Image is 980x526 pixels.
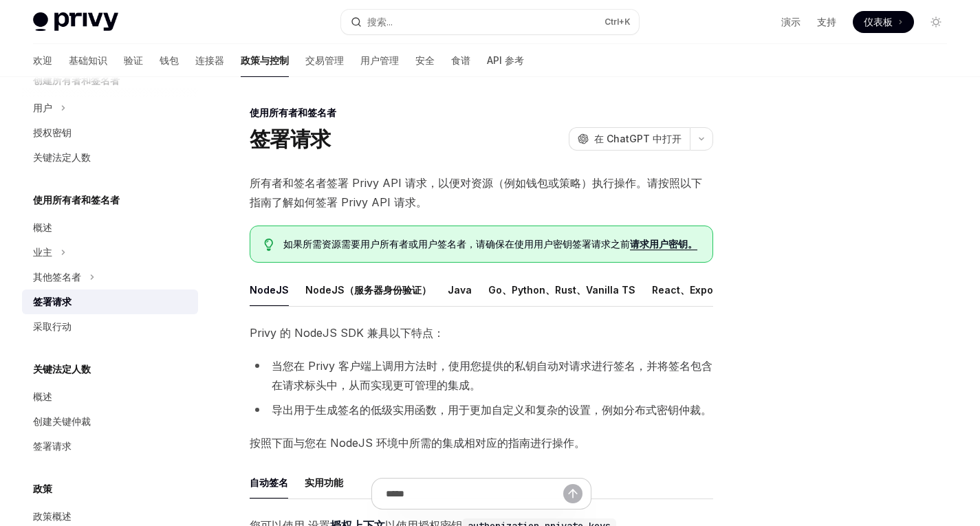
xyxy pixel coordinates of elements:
font: 在 ChatGPT 中打开 [594,133,682,144]
font: 采取行动 [33,320,72,332]
font: 概述 [33,221,52,233]
font: 所有者和签名者签署 Privy API 请求，以便对资源（例如钱包或策略）执行操作。请按照以下指南了解如何签署 Privy API 请求。 [250,176,702,209]
font: 搜索... [367,16,393,28]
button: Go、Python、Rust、Vanilla TS [488,274,635,306]
font: 概述 [33,391,52,402]
a: 关键法定人数 [22,145,198,170]
button: 在 ChatGPT 中打开 [569,127,690,151]
a: 概述 [22,384,198,409]
font: 签署请求 [250,127,330,151]
img: 灯光标志 [33,12,118,32]
font: 签署请求 [33,296,72,307]
svg: 提示 [264,239,274,251]
font: NodeJS [250,284,289,296]
font: 签署请求 [33,440,72,452]
font: Java [448,284,472,296]
font: API 参考 [487,54,524,66]
input: 提问... [386,479,563,509]
a: 创建关键仲裁 [22,409,198,434]
a: 安全 [415,44,435,77]
font: 支持 [817,16,836,28]
font: 用户 [33,102,52,113]
button: Java [448,274,472,306]
a: 签署请求 [22,434,198,459]
font: Ctrl [605,17,619,27]
button: 切换暗模式 [925,11,947,33]
font: 使用所有者和签名者 [33,194,120,206]
a: 支持 [817,15,836,29]
font: 业主 [33,246,52,258]
font: 授权密钥 [33,127,72,138]
a: 签署请求 [22,289,198,314]
button: 用户 [22,96,198,120]
a: 采取行动 [22,314,198,339]
font: Go、Python、Rust、Vanilla TS [488,284,635,296]
font: 交易管理 [305,54,344,66]
a: 验证 [124,44,143,77]
a: 欢迎 [33,44,52,77]
button: 自动签名 [250,466,288,498]
a: 基础知识 [69,44,107,77]
a: 食谱 [451,44,470,77]
font: 如果所需资源需要用户所有者或用户签名者，请确保在使用用户密钥 [283,238,572,250]
font: 请求用户密钥。 [630,238,697,250]
font: 安全 [415,54,435,66]
button: 业主 [22,240,198,265]
font: React、Expo [652,284,713,296]
a: 连接器 [195,44,224,77]
font: 验证 [124,54,143,66]
font: 创建关键仲裁 [33,415,91,427]
font: 连接器 [195,54,224,66]
a: 政策与控制 [241,44,289,77]
a: 钱包 [160,44,179,77]
font: 政策概述 [33,510,72,522]
a: 概述 [22,215,198,240]
font: 基础知识 [69,54,107,66]
font: 当您在 Privy 客户端上调用方法时，使用您提供的私钥自动对请求进行签名，并将签名包含在请求标头中，从而实现更可管理的集成。 [272,359,712,392]
font: 导出用于生成签名的低级实用函数，用于更加自定义和复杂的设置，例如分布式密钥仲裁。 [272,403,712,417]
button: 搜索...Ctrl+K [341,10,638,34]
font: 其他签名者 [33,271,81,283]
a: 交易管理 [305,44,344,77]
font: 欢迎 [33,54,52,66]
font: Privy 的 NodeJS SDK 兼具以下特点： [250,326,444,340]
font: 关键法定人数 [33,363,91,375]
font: 食谱 [451,54,470,66]
button: 发送消息 [563,484,582,503]
a: API 参考 [487,44,524,77]
font: 钱包 [160,54,179,66]
button: 实用功能 [305,466,343,498]
a: 授权密钥 [22,120,198,145]
font: 用户管理 [360,54,399,66]
font: 演示 [781,16,801,28]
font: 仪表板 [864,16,893,28]
button: React、Expo [652,274,713,306]
font: 签署请求之前 [572,238,630,250]
font: +K [619,17,631,27]
button: 其他签名者 [22,265,198,289]
a: 演示 [781,15,801,29]
a: 请求用户密钥。 [630,238,697,250]
font: 政策 [33,483,52,494]
a: 用户管理 [360,44,399,77]
a: 仪表板 [853,11,914,33]
button: NodeJS（服务器身份验证） [305,274,431,306]
font: NodeJS（服务器身份验证） [305,284,431,296]
font: 按照下面与您在 NodeJS 环境中所需的集成相对应的指南进行操作。 [250,436,585,450]
font: 使用所有者和签名者 [250,107,336,118]
font: 政策与控制 [241,54,289,66]
font: 关键法定人数 [33,151,91,163]
button: NodeJS [250,274,289,306]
